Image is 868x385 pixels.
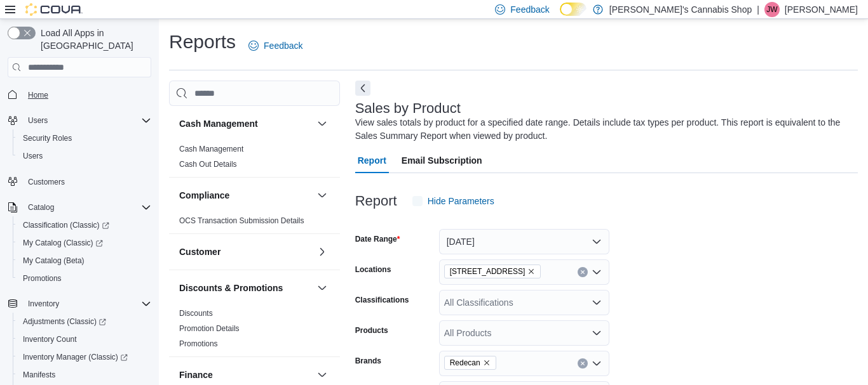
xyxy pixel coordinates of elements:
span: My Catalog (Beta) [23,256,85,266]
a: My Catalog (Classic) [13,234,156,252]
span: Adjustments (Classic) [18,314,151,329]
button: Promotions [13,270,156,287]
button: Remove Redecan from selection in this group [483,359,491,367]
label: Brands [355,356,381,366]
a: Users [18,148,48,164]
button: Inventory Count [13,330,156,348]
span: Promotions [18,271,151,286]
span: Report [358,148,386,173]
a: Security Roles [18,131,77,146]
a: Inventory Manager (Classic) [18,349,133,365]
span: Hide Parameters [428,195,494,207]
a: Cash Management [179,145,243,153]
div: View sales totals by product for a specified date range. Details include tax types per product. T... [355,116,851,143]
div: Jeff Weaver [764,2,780,17]
a: Promotions [179,339,218,348]
button: Open list of options [592,267,602,277]
button: Cash Management [315,116,330,131]
span: Customers [23,174,151,190]
button: Security Roles [13,129,156,147]
div: Cash Management [169,141,340,177]
input: Dark Mode [560,3,587,16]
span: Redecan [450,356,480,369]
span: Email Subscription [402,148,482,173]
button: Next [355,81,370,96]
h3: Report [355,193,397,209]
label: Date Range [355,234,400,244]
label: Locations [355,264,391,275]
span: My Catalog (Classic) [18,235,151,251]
img: Cova [25,3,83,16]
a: Promotion Details [179,324,240,333]
span: Inventory Manager (Classic) [18,349,151,365]
button: Discounts & Promotions [179,282,312,294]
span: Dark Mode [560,16,560,16]
span: Users [28,115,48,126]
label: Products [355,325,388,336]
a: Cash Out Details [179,160,237,169]
a: Manifests [18,367,60,382]
span: Redecan [444,356,496,370]
button: Compliance [179,189,312,202]
span: My Catalog (Classic) [23,238,103,248]
button: Home [3,85,156,103]
h3: Sales by Product [355,101,461,116]
button: Customer [179,245,312,258]
a: Promotions [18,271,67,286]
span: Feedback [264,39,302,52]
span: Customers [28,177,65,187]
span: [STREET_ADDRESS] [450,265,526,278]
h3: Cash Management [179,117,258,130]
button: Cash Management [179,117,312,130]
span: Home [28,90,48,100]
button: Open list of options [592,328,602,338]
span: Catalog [23,200,151,215]
span: Classification (Classic) [23,220,109,230]
h3: Compliance [179,189,229,202]
a: Inventory Count [18,332,82,347]
span: Inventory Count [18,332,151,347]
button: Open list of options [592,358,602,369]
button: Finance [315,367,330,382]
button: Open list of options [592,297,602,308]
span: Feedback [510,3,549,16]
a: Adjustments (Classic) [13,313,156,330]
button: Users [13,147,156,165]
a: Inventory Manager (Classic) [13,348,156,366]
span: Users [18,148,151,164]
button: Clear input [578,267,588,277]
span: Promotions [23,273,62,284]
a: Home [23,88,53,103]
span: OCS Transaction Submission Details [179,216,304,226]
button: Inventory [3,295,156,313]
button: Hide Parameters [407,188,499,214]
span: Manifests [23,370,55,380]
span: Promotion Details [179,323,240,334]
button: Compliance [315,188,330,203]
button: Discounts & Promotions [315,280,330,296]
a: OCS Transaction Submission Details [179,216,304,225]
button: Clear input [578,358,588,369]
span: Promotions [179,339,218,349]
button: Catalog [23,200,59,215]
div: Discounts & Promotions [169,306,340,356]
p: [PERSON_NAME]'s Cannabis Shop [609,2,752,17]
span: Inventory Count [23,334,77,344]
button: Users [3,112,156,129]
span: Adjustments (Classic) [23,316,106,327]
div: Compliance [169,213,340,233]
button: [DATE] [439,229,609,254]
h3: Discounts & Promotions [179,282,283,294]
button: Finance [179,369,312,381]
button: Catalog [3,199,156,216]
span: Cash Out Details [179,159,237,169]
a: Classification (Classic) [18,218,114,233]
span: Cash Management [179,144,243,154]
span: Inventory Manager (Classic) [23,352,128,362]
a: Discounts [179,309,213,318]
h3: Finance [179,369,213,381]
span: 2123 Columbia Ave - Rossland [444,264,541,278]
p: | [757,2,759,17]
span: Security Roles [18,131,151,146]
span: Load All Apps in [GEOGRAPHIC_DATA] [36,27,151,52]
